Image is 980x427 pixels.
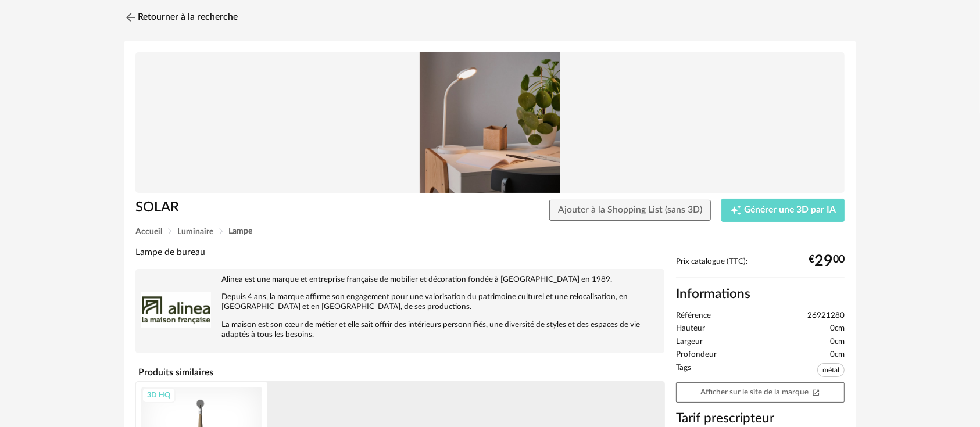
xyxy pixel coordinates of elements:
div: € 00 [809,257,845,266]
span: Open In New icon [812,387,820,396]
a: Retourner à la recherche [124,5,238,30]
button: Ajouter à la Shopping List (sans 3D) [549,200,711,221]
p: Depuis 4 ans, la marque affirme son engagement pour une valorisation du patrimoine culturel et un... [141,292,659,312]
div: Lampe de bureau [135,246,664,259]
span: Ajouter à la Shopping List (sans 3D) [558,205,702,214]
span: Référence [676,311,711,321]
div: Breadcrumb [135,227,845,236]
button: Creation icon Générer une 3D par IA [721,199,845,222]
h4: Produits similaires [135,364,664,381]
span: 26921280 [807,311,845,321]
img: brand logo [141,275,211,345]
span: Creation icon [730,204,742,216]
p: La maison est son cœur de métier et elle sait offrir des intérieurs personnifiés, une diversité d... [141,320,659,340]
h3: Tarif prescripteur [676,410,845,427]
h2: Informations [676,286,845,303]
span: 0cm [830,324,845,334]
span: Lampe [228,227,252,235]
span: Largeur [676,337,703,347]
span: 29 [814,257,833,266]
span: Tags [676,363,691,380]
div: Prix catalogue (TTC): [676,257,845,278]
span: 0cm [830,337,845,347]
a: Afficher sur le site de la marqueOpen In New icon [676,382,845,403]
span: Hauteur [676,324,705,334]
span: Profondeur [676,350,717,360]
img: Product pack shot [135,52,845,193]
span: Générer une 3D par IA [744,206,836,215]
div: 3D HQ [142,387,176,403]
span: Accueil [135,228,162,236]
p: Alinea est une marque et entreprise française de mobilier et décoration fondée à [GEOGRAPHIC_DATA... [141,275,659,285]
span: Luminaire [177,228,213,236]
img: svg+xml;base64,PHN2ZyB3aWR0aD0iMjQiIGhlaWdodD0iMjQiIHZpZXdCb3g9IjAgMCAyNCAyNCIgZmlsbD0ibm9uZSIgeG... [124,10,138,24]
h1: SOLAR [135,199,424,217]
span: 0cm [830,350,845,360]
span: métal [817,363,845,377]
